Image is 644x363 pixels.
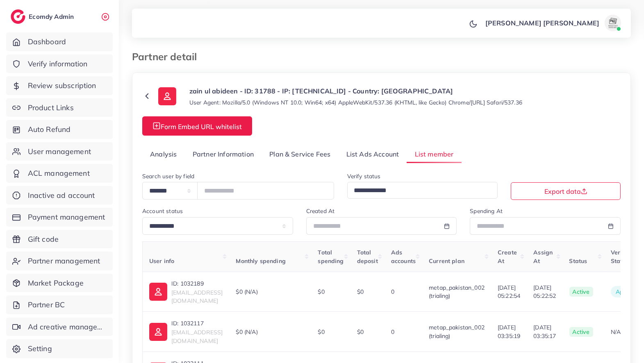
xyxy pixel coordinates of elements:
[149,283,167,301] img: ic-user-info.36bf1079.svg
[6,142,113,161] a: User management
[533,249,553,264] span: Assign At
[357,288,364,295] span: $0
[28,146,91,157] span: User management
[470,207,503,215] label: Spending At
[498,323,520,340] span: [DATE] 03:35:19
[236,328,257,336] span: $0 (N/A)
[185,145,262,163] a: Partner Information
[28,343,52,354] span: Setting
[6,274,113,293] a: Market Package
[28,212,105,222] span: Payment management
[189,86,522,96] p: zain ul abideen - ID: 31788 - IP: [TECHNICAL_ID] - Country: [GEOGRAPHIC_DATA]
[391,249,416,264] span: Ads accounts
[569,257,587,265] span: Status
[485,18,599,28] p: [PERSON_NAME] [PERSON_NAME]
[318,328,324,336] span: $0
[28,256,100,266] span: Partner management
[429,284,485,299] span: metap_pakistan_002 (trialing)
[6,295,113,314] a: Partner BC
[28,80,96,91] span: Review subscription
[347,172,381,180] label: Verify status
[611,328,621,336] span: N/A
[511,182,621,200] button: Export data
[481,15,624,31] a: [PERSON_NAME] [PERSON_NAME]avatar
[6,230,113,249] a: Gift code
[28,102,74,113] span: Product Links
[171,289,223,304] span: [EMAIL_ADDRESS][DOMAIN_NAME]
[498,249,517,264] span: Create At
[262,145,338,163] a: Plan & Service Fees
[11,9,25,24] img: logo
[29,13,76,20] h2: Ecomdy Admin
[28,59,88,69] span: Verify information
[28,278,84,288] span: Market Package
[407,145,461,163] a: List member
[28,168,90,179] span: ACL management
[533,323,556,340] span: [DATE] 03:35:17
[391,288,394,295] span: 0
[544,188,587,195] span: Export data
[318,249,344,264] span: Total spending
[28,36,66,47] span: Dashboard
[6,339,113,358] a: Setting
[171,329,223,344] span: [EMAIL_ADDRESS][DOMAIN_NAME]
[171,318,223,328] p: ID: 1032117
[28,190,95,201] span: Inactive ad account
[236,288,257,296] span: $0 (N/A)
[306,207,335,215] label: Created At
[11,9,76,24] a: logoEcomdy Admin
[142,116,252,136] button: Form Embed URL whitelist
[142,145,185,163] a: Analysis
[357,328,364,336] span: $0
[6,54,113,73] a: Verify information
[142,207,183,215] label: Account status
[429,257,464,265] span: Current plan
[142,172,194,180] label: Search user by field
[6,186,113,205] a: Inactive ad account
[28,234,59,245] span: Gift code
[6,318,113,336] a: Ad creative management
[429,324,485,339] span: metap_pakistan_002 (trialing)
[6,32,113,51] a: Dashboard
[357,249,378,264] span: Total deposit
[318,288,324,295] span: $0
[6,252,113,270] a: Partner management
[533,284,556,300] span: [DATE] 05:22:52
[149,257,174,265] span: User info
[149,323,167,341] img: ic-user-info.36bf1079.svg
[569,287,593,297] span: active
[605,15,621,31] img: avatar
[236,257,286,265] span: Monthly spending
[611,249,643,264] span: Verification Status
[6,164,113,183] a: ACL management
[28,322,107,332] span: Ad creative management
[28,299,65,310] span: Partner BC
[351,184,487,197] input: Search for option
[189,98,522,107] small: User Agent: Mozilla/5.0 (Windows NT 10.0; Win64; x64) AppleWebKit/537.36 (KHTML, like Gecko) Chro...
[6,208,113,227] a: Payment management
[132,51,203,63] h3: Partner detail
[391,328,394,336] span: 0
[569,327,593,337] span: active
[28,124,71,135] span: Auto Refund
[171,279,223,288] p: ID: 1032189
[347,182,498,199] div: Search for option
[498,284,520,300] span: [DATE] 05:22:54
[6,76,113,95] a: Review subscription
[6,120,113,139] a: Auto Refund
[339,145,407,163] a: List Ads Account
[158,87,176,105] img: ic-user-info.36bf1079.svg
[6,98,113,117] a: Product Links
